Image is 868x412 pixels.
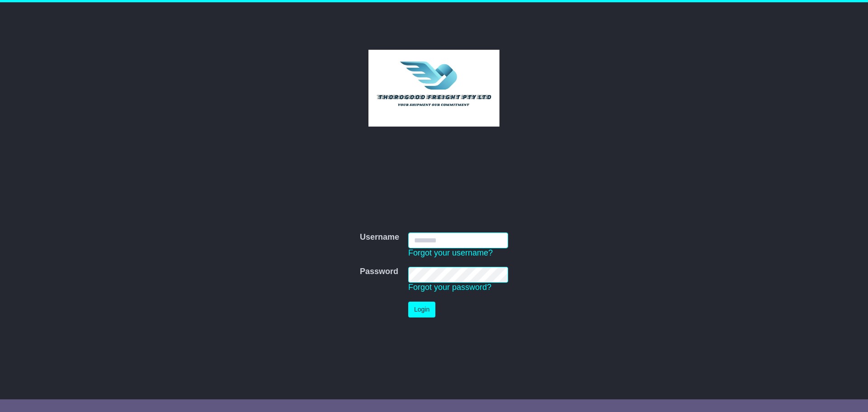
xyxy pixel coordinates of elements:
[408,248,493,257] a: Forgot your username?
[360,267,398,277] label: Password
[368,50,500,127] img: Thorogood Freight Pty Ltd
[408,283,491,292] a: Forgot your password?
[360,232,399,242] label: Username
[408,302,435,317] button: Login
